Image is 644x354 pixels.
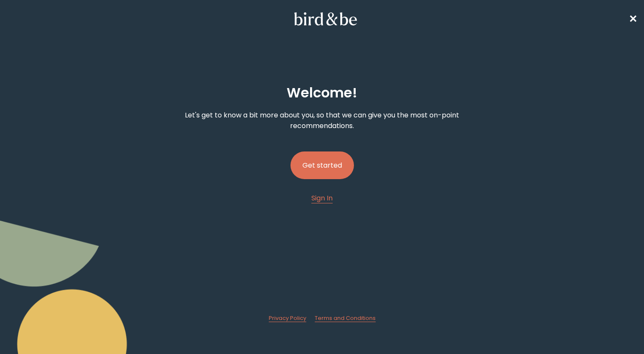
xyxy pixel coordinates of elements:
span: ✕ [629,12,637,26]
a: Terms and Conditions [315,314,376,322]
span: Terms and Conditions [315,314,376,322]
span: Privacy Policy [269,314,306,322]
a: Privacy Policy [269,314,306,322]
a: ✕ [629,11,637,26]
a: Sign In [311,193,333,203]
p: Let's get to know a bit more about you, so that we can give you the most on-point recommendations. [168,110,476,131]
a: Get started [290,138,354,193]
span: Sign In [311,193,333,203]
button: Get started [290,151,354,179]
h2: Welcome ! [287,83,357,103]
